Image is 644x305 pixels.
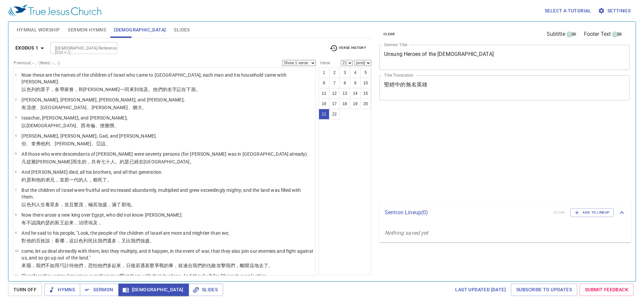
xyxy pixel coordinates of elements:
button: 3 [339,67,350,78]
div: Sermon Lineup(0)clearAdd to Lineup [379,202,631,224]
wh1121: 生養眾多 [41,202,136,207]
wh5971: 說 [45,238,154,243]
button: 2 [329,67,340,78]
p: [PERSON_NAME], [PERSON_NAME], [PERSON_NAME], and [PERSON_NAME]; [21,96,184,103]
wh7227: ，又比我們強盛 [116,238,154,243]
p: Now there arose a new king over Egypt, who did not know [PERSON_NAME]. [21,212,183,218]
span: Hymnal Worship [17,26,60,34]
wh8034: 記在下面。 [177,87,201,92]
wh6099: 。 [150,238,154,243]
button: Sermon [80,284,118,296]
wh1121: ，各帶家眷 [50,87,201,92]
p: Issachar, [PERSON_NAME], and [PERSON_NAME]; [21,115,127,121]
button: 11 [319,88,329,99]
wh2449: 待他們，恐怕他們多起來 [69,263,273,268]
span: 10 [15,249,18,252]
button: 17 [329,98,340,109]
wh6509: ，並且繁茂 [60,202,136,207]
wh3063: 、 [142,105,147,110]
p: 以色列 [21,86,314,93]
textarea: Unsung Heroes of the [DEMOGRAPHIC_DATA] [384,51,625,64]
button: 15 [360,88,371,99]
span: 4 [15,134,16,137]
wh2319: 王 [60,220,102,225]
span: 9 [15,231,16,234]
wh4714: ， [98,220,102,225]
wh3318: 的，共有七十 [82,159,195,164]
wh2074: 、便雅憫 [95,123,119,128]
p: Therefore they set taskmasters over them to afflict them with their burdens. And they built for P... [21,273,314,286]
wh1410: 、亞設 [91,141,110,146]
span: 5 [15,152,16,155]
wh3898: 我們，離開這地 [226,263,273,268]
p: 但 [21,140,157,147]
button: 9 [350,78,361,88]
span: 6 [15,170,16,173]
wh5971: 比我們還多 [93,238,155,243]
p: And he said to his people, "Look, the people of the children of Israel are more and mightier than... [21,230,229,236]
button: 6 [319,78,329,88]
a: Submit Feedback [580,284,634,296]
wh1144: 、 [114,123,119,128]
span: Verse History [330,44,366,52]
img: True Jesus Church [8,5,101,17]
p: 有流便 [21,104,184,111]
wh836: 。 [106,141,110,146]
wh5315: 。約瑟 [115,159,195,164]
wh8130: 攻擊 [216,263,273,268]
span: 8 [15,213,16,216]
wh1004: ，和[PERSON_NAME] [74,87,201,92]
span: Slides [174,26,190,34]
button: 19 [350,98,361,109]
span: Add to Lineup [575,210,609,216]
p: Sermon Lineup ( 0 ) [385,209,548,217]
button: Exodus 1 [13,42,49,54]
button: Verse History [326,43,370,53]
button: 16 [319,98,329,109]
wh3478: 的眾子 [36,87,201,92]
p: But the children of Israel were fruitful and increased abundantly, multiplied and grew exceedingl... [21,187,314,200]
span: Subscribe to Updates [516,286,572,294]
span: Subtitle [547,30,565,38]
wh7235: ，日後若遇 [121,263,273,268]
a: Last updated [DATE] [452,284,508,296]
button: 5 [360,67,371,78]
span: Settings [599,7,631,15]
wh4191: 了。 [102,177,112,182]
wh4714: 。他們的名字 [148,87,201,92]
button: 20 [360,98,371,109]
span: Sermon [85,286,113,294]
button: Slides [189,284,223,296]
p: 約瑟 [21,176,163,183]
span: [DEMOGRAPHIC_DATA] [114,26,166,34]
wh4390: 了那地 [116,202,136,207]
span: 2 [15,97,16,101]
button: Turn Off [8,284,42,296]
span: 1 [15,73,16,76]
wh7235: ，極其強盛 [83,202,136,207]
b: Exodus 1 [15,44,38,52]
label: Previous (←, ↑) Next (→, ↓) [14,61,60,65]
p: 有不認識 [21,219,183,226]
wh4421: 的事，就連合 [164,263,273,268]
a: Subscribe to Updates [511,284,577,296]
wh3290: 而生 [72,159,195,164]
span: [DEMOGRAPHIC_DATA] [124,286,183,294]
button: 10 [360,78,371,88]
wh5321: 、[PERSON_NAME] [50,141,110,146]
label: Verse [319,61,330,65]
wh7122: 甚麼爭戰 [145,263,273,268]
wh6105: ，滿 [107,202,136,207]
button: [DEMOGRAPHIC_DATA] [118,284,189,296]
span: Select a tutorial [545,7,591,15]
wh3290: 一同來到 [120,87,201,92]
wh3254: 我們的仇敵 [193,263,273,268]
p: Now these are the names of the children of Israel who came to [GEOGRAPHIC_DATA]; each man and his... [21,72,314,85]
button: Add to Lineup [570,208,614,217]
span: 11 [15,274,18,277]
wh8095: 、[PERSON_NAME] [87,105,147,110]
button: clear [379,30,399,38]
p: All those who were descendants of [PERSON_NAME] were seventy persons (for [PERSON_NAME] was in [G... [21,151,308,157]
wh3051: 罷，我們不如用巧計 [26,263,273,268]
p: 以[DEMOGRAPHIC_DATA] [21,122,127,129]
